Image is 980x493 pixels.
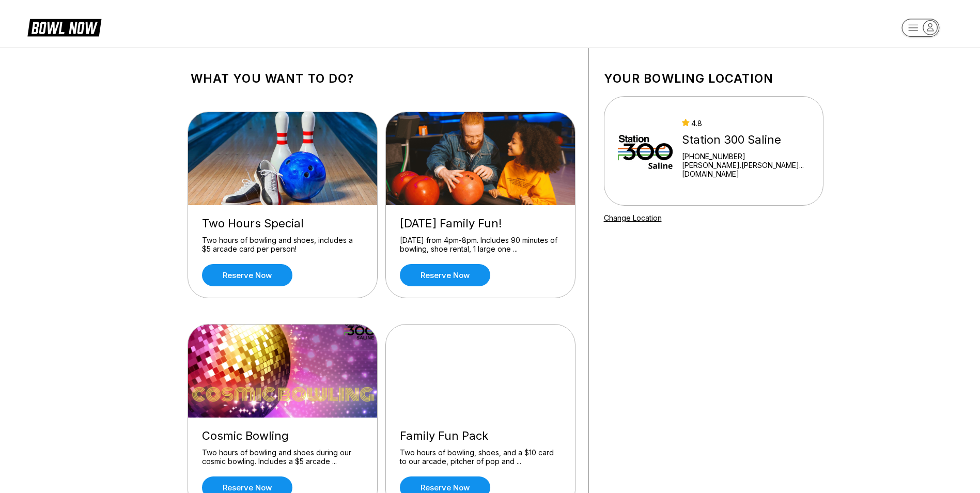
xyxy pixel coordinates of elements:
div: Two Hours Special [202,217,363,230]
div: Station 300 Saline [682,133,809,147]
div: [DATE] Family Fun! [400,217,561,230]
img: Friday Family Fun! [386,112,576,205]
div: Family Fun Pack [400,429,561,443]
div: Two hours of bowling, shoes, and a $10 card to our arcade, pitcher of pop and ... [400,448,561,466]
div: 4.8 [682,119,809,128]
img: Cosmic Bowling [188,325,378,418]
div: Two hours of bowling and shoes during our cosmic bowling. Includes a $5 arcade ... [202,448,363,466]
a: Reserve now [202,264,292,286]
h1: What you want to do? [191,71,572,86]
div: [DATE] from 4pm-8pm. Includes 90 minutes of bowling, shoe rental, 1 large one ... [400,236,561,254]
img: Station 300 Saline [618,112,673,190]
div: [PHONE_NUMBER] [682,152,809,161]
div: Two hours of bowling and shoes, includes a $5 arcade card per person! [202,236,363,254]
a: [PERSON_NAME].[PERSON_NAME]...[DOMAIN_NAME] [682,161,809,178]
img: Family Fun Pack [386,325,576,418]
div: Cosmic Bowling [202,429,363,443]
a: Change Location [604,213,662,222]
h1: Your bowling location [604,71,823,86]
a: Reserve now [400,264,490,286]
img: Two Hours Special [188,112,378,205]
